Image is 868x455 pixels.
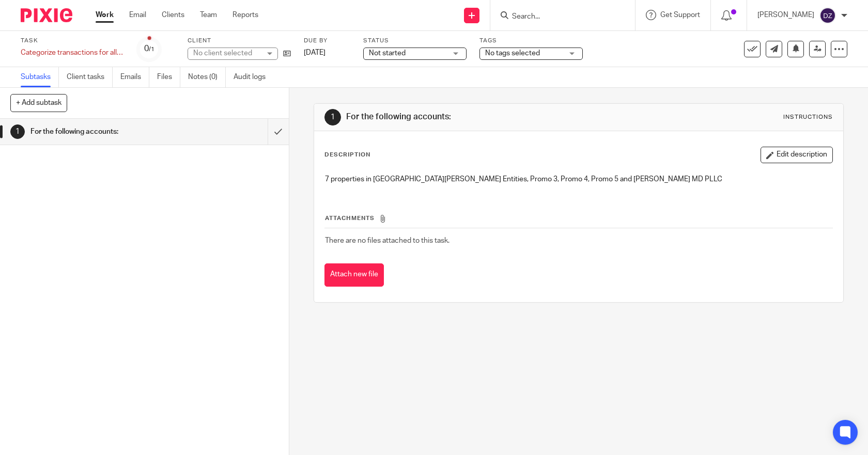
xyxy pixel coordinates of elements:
[324,263,384,287] button: Attach new file
[325,237,450,244] span: There are no files attached to this task.
[511,12,604,22] input: Search
[129,10,146,20] a: Email
[783,113,833,121] div: Instructions
[21,8,72,22] img: Pixie
[193,48,260,58] div: No client selected
[157,67,180,87] a: Files
[149,46,154,52] small: /1
[325,215,375,221] span: Attachments
[346,112,600,122] h1: For the following accounts:
[144,43,154,55] div: 0
[21,48,124,58] div: Categorize transactions for all Dr. Pal accounts
[21,37,124,45] label: Task
[324,109,341,125] div: 1
[162,10,184,20] a: Clients
[233,10,258,20] a: Reports
[325,174,833,184] p: 7 properties in [GEOGRAPHIC_DATA][PERSON_NAME] Entities, Promo 3, Promo 4, Promo 5 and [PERSON_NA...
[479,37,583,45] label: Tags
[324,151,370,159] p: Description
[30,124,182,139] h1: For the following accounts:
[200,10,217,20] a: Team
[21,67,59,87] a: Subtasks
[761,147,833,163] button: Edit description
[188,67,226,87] a: Notes (0)
[96,10,114,20] a: Work
[660,11,700,19] span: Get Support
[67,67,113,87] a: Client tasks
[369,50,406,57] span: Not started
[10,94,67,112] button: + Add subtask
[120,67,149,87] a: Emails
[234,67,273,87] a: Audit logs
[188,37,291,45] label: Client
[819,7,836,24] img: svg%3E
[363,37,467,45] label: Status
[304,37,350,45] label: Due by
[485,50,540,57] span: No tags selected
[304,49,326,56] span: [DATE]
[757,10,814,20] p: [PERSON_NAME]
[10,124,25,139] div: 1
